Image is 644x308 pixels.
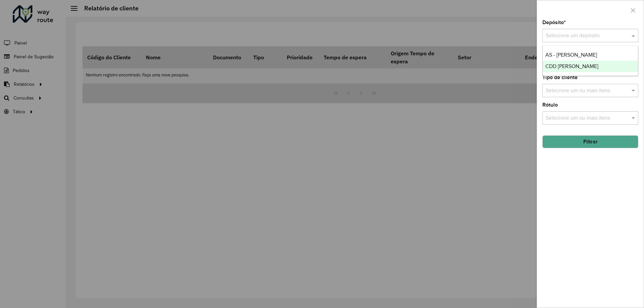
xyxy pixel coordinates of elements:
span: AS - [PERSON_NAME] [545,52,597,58]
span: CDD [PERSON_NAME] [545,63,598,69]
label: Tipo de cliente [542,73,578,81]
label: Rótulo [542,101,558,109]
ng-dropdown-panel: Options list [542,46,638,76]
label: Depósito [542,18,566,26]
button: Filtrar [542,135,638,148]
